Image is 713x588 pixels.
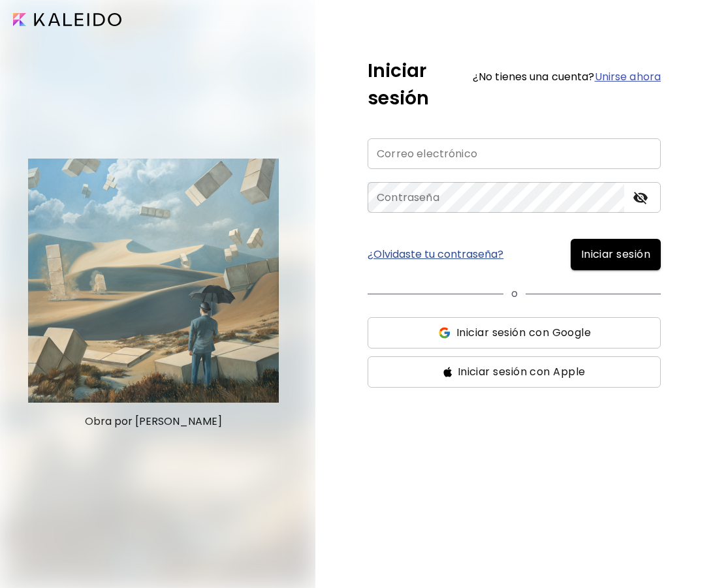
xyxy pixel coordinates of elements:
img: ss [437,326,451,339]
button: toggle password visibility [629,187,652,209]
span: Iniciar sesión con Google [456,325,591,341]
span: Iniciar sesión [581,247,650,262]
h5: Iniciar sesión [368,57,473,112]
img: ss [443,367,452,377]
a: Unirse ahora [595,69,661,84]
button: Iniciar sesión [571,239,661,270]
h6: ¿No tienes una cuenta? [473,72,661,82]
a: ¿Olvidaste tu contraseña? [368,249,503,260]
button: ssIniciar sesión con Google [368,317,661,348]
button: ssIniciar sesión con Apple [368,356,661,388]
p: o [511,286,518,302]
span: Iniciar sesión con Apple [458,364,586,380]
